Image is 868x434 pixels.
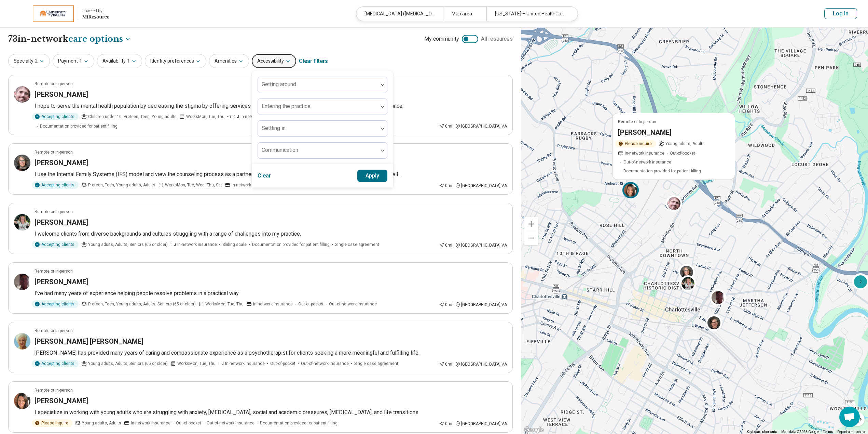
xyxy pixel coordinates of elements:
span: care options [68,33,123,45]
span: Out-of-network insurance [301,360,349,367]
p: [PERSON_NAME] has provided many years of caring and compassionate experience as a psychotherapist... [35,349,507,357]
div: Please inquire [615,140,656,147]
img: University of Virginia [33,5,74,22]
h3: [PERSON_NAME] [35,158,88,168]
a: University of Virginiapowered by [11,5,109,22]
span: Children under 10, Preteen, Teen, Young adults [88,114,177,120]
button: Care options [68,33,131,45]
span: Young adults, Adults, Seniors (65 or older) [88,360,168,367]
span: Out-of-pocket [176,420,201,426]
h3: [PERSON_NAME] [PERSON_NAME] [35,337,143,346]
p: Remote or In-person [35,149,73,155]
button: Apply [357,170,388,182]
h3: [PERSON_NAME] [618,128,672,137]
p: I've had many years of experience helping people resolve problems in a practical way. [35,289,507,298]
button: Zoom in [524,217,538,231]
button: Specialty2 [8,54,50,68]
a: Terms (opens in new tab) [823,430,833,434]
span: Works Mon, Tue, Thu [205,301,244,307]
p: I use the Internal Family Systems (IFS) model and view the counseling process as a partnership an... [35,170,507,179]
span: In-network insurance [225,360,265,367]
div: [GEOGRAPHIC_DATA] , VA [455,183,507,189]
div: [GEOGRAPHIC_DATA] , VA [455,302,507,308]
p: Remote or In-person [35,209,73,215]
span: My community [424,35,459,43]
span: Preteen, Teen, Young adults, Adults [88,182,155,188]
div: [GEOGRAPHIC_DATA] , VA [455,123,507,129]
span: Documentation provided for patient filling [40,123,118,129]
span: Out-of-network insurance [623,159,671,165]
p: I specialize in working with young adults who are struggling with anxiety, [MEDICAL_DATA], social... [35,408,507,417]
div: Map area [443,7,486,21]
div: 0 mi [439,361,452,367]
span: Works Mon, Tue, Wed, Thu, Sat [165,182,222,188]
label: Getting around [262,81,296,88]
div: Clear filters [299,53,328,69]
span: Documentation provided for patient filling [260,420,337,426]
span: Sliding scale [222,241,247,248]
div: Accepting clients [32,113,79,120]
span: 1 [79,57,82,65]
div: Accepting clients [32,241,79,248]
p: Remote or In-person [35,328,73,334]
span: In-network insurance [253,301,293,307]
button: Amenities [209,54,249,68]
span: In-network insurance [177,241,217,248]
span: Single case agreement [335,241,379,248]
a: Report a map error [837,430,866,434]
button: Log In [824,8,857,19]
div: [US_STATE] – United HealthCare [486,7,573,21]
span: In-network insurance [131,420,170,426]
span: Out-of-network insurance [207,420,254,426]
span: Young adults, Adults [82,420,121,426]
h1: 73 in-network [8,33,131,45]
button: Availability1 [97,54,142,68]
span: 2 [35,57,38,65]
div: 0 mi [439,302,452,308]
span: In-network insurance [240,114,280,120]
h3: [PERSON_NAME] [35,90,88,99]
p: I welcome clients from diverse backgrounds and cultures struggling with a range of challenges int... [35,230,507,238]
div: [GEOGRAPHIC_DATA] , VA [455,361,507,367]
p: Remote or In-person [35,387,73,393]
span: Young adults, Adults, Seniors (65 or older) [88,241,168,248]
h3: [PERSON_NAME] [35,277,88,287]
span: Out-of-pocket [298,301,323,307]
p: Remote or In-person [618,119,656,125]
span: In-network insurance [232,182,271,188]
span: Map data ©2025 Google [781,430,819,434]
div: [GEOGRAPHIC_DATA] , VA [455,242,507,248]
div: Accepting clients [32,300,79,308]
span: Out-of-pocket [670,150,695,156]
span: Single case agreement [354,360,398,367]
span: Preteen, Teen, Young adults, Adults, Seniors (65 or older) [88,301,196,307]
button: Zoom out [524,231,538,245]
span: Out-of-pocket [270,360,295,367]
h3: [PERSON_NAME] [35,396,88,406]
span: Documentation provided for patient filling [623,168,701,174]
span: Works Mon, Tue, Thu [177,360,216,367]
div: Accepting clients [32,360,79,367]
button: Payment1 [53,54,94,68]
div: [MEDICAL_DATA] ([MEDICAL_DATA]), [MEDICAL_DATA] [356,7,443,21]
label: Communication [262,147,298,153]
span: All resources [481,35,513,43]
p: Remote or In-person [35,81,73,87]
span: 1 [127,57,130,65]
div: Accepting clients [32,181,79,189]
label: Settling in [262,125,286,131]
span: In-network insurance [625,150,664,156]
button: Identity preferences [145,54,206,68]
button: Accessibility [252,54,296,68]
span: Documentation provided for patient filling [252,241,330,248]
div: 0 mi [439,421,452,427]
div: Please inquire [32,419,72,427]
span: Young adults, Adults [665,141,705,147]
p: I hope to serve the mental health population by decreasing the stigma by offering services which ... [35,102,507,110]
p: Remote or In-person [35,268,73,274]
div: 0 mi [439,123,452,129]
div: [GEOGRAPHIC_DATA] , VA [455,421,507,427]
span: Works Mon, Tue, Thu, Fri [186,114,231,120]
button: Clear [258,170,271,182]
div: powered by [82,8,109,14]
